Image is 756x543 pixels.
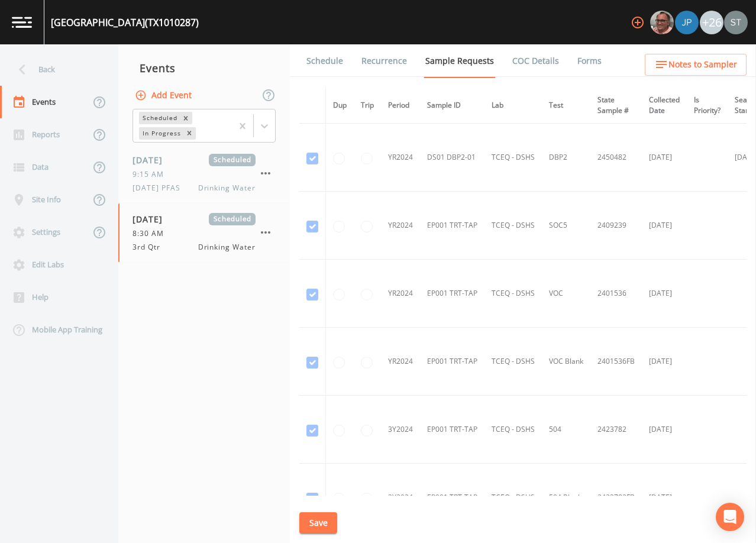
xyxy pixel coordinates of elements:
span: [DATE] [133,154,171,166]
th: State Sample # [590,88,642,124]
td: EP001 TRT-TAP [420,260,484,328]
span: Notes to Sampler [668,57,737,72]
td: DBP2 [542,124,590,192]
div: [GEOGRAPHIC_DATA] (TX1010287) [51,15,199,30]
th: Trip [354,88,381,124]
div: Remove In Progress [183,127,196,140]
td: 2423782 [590,396,642,464]
a: Schedule [305,44,345,77]
td: YR2024 [381,328,420,396]
th: Collected Date [642,88,687,124]
a: Forms [576,44,603,77]
span: Scheduled [209,154,256,166]
button: Add Event [133,85,196,106]
div: Events [118,53,290,83]
th: Dup [326,88,354,124]
th: Is Priority? [687,88,728,124]
td: EP001 TRT-TAP [420,192,484,260]
span: 9:15 AM [133,169,171,180]
a: COC Details [511,44,561,77]
td: TCEQ - DSHS [484,464,542,532]
td: [DATE] [642,124,687,192]
td: [DATE] [642,260,687,328]
th: Period [381,88,420,124]
a: Sample Requests [424,44,496,78]
img: logo [12,17,32,28]
button: Notes to Sampler [645,54,747,76]
td: 504 [542,396,590,464]
td: [DATE] [642,396,687,464]
td: [DATE] [642,192,687,260]
td: 2401536 [590,260,642,328]
img: e2d790fa78825a4bb76dcb6ab311d44c [650,11,674,34]
td: TCEQ - DSHS [484,124,542,192]
td: 2450482 [590,124,642,192]
td: VOC [542,260,590,328]
a: [DATE]Scheduled9:15 AM[DATE] PFASDrinking Water [118,144,290,203]
td: YR2024 [381,260,420,328]
td: 2423782FB [590,464,642,532]
td: TCEQ - DSHS [484,328,542,396]
a: [DATE]Scheduled8:30 AM3rd QtrDrinking Water [118,203,290,263]
a: Recurrence [360,44,409,77]
td: EP001 TRT-TAP [420,464,484,532]
th: Sample ID [420,88,484,124]
th: Lab [484,88,542,124]
td: EP001 TRT-TAP [420,328,484,396]
td: SOC5 [542,192,590,260]
td: 504 Blank [542,464,590,532]
div: Scheduled [139,112,179,124]
div: Mike Franklin [650,11,674,34]
td: [DATE] [642,328,687,396]
td: 3Y2024 [381,396,420,464]
td: 2409239 [590,192,642,260]
td: TCEQ - DSHS [484,192,542,260]
img: cb9926319991c592eb2b4c75d39c237f [724,11,748,34]
div: Remove Scheduled [179,112,192,124]
td: VOC Blank [542,328,590,396]
span: 8:30 AM [133,228,171,239]
span: Drinking Water [198,242,256,253]
div: In Progress [139,127,183,140]
span: [DATE] PFAS [133,183,188,193]
td: 2401536FB [590,328,642,396]
th: Test [542,88,590,124]
span: [DATE] [133,213,171,225]
img: 41241ef155101aa6d92a04480b0d0000 [675,11,699,34]
td: DS01 DBP2-01 [420,124,484,192]
div: Open Intercom Messenger [716,503,744,531]
td: 3Y2024 [381,464,420,532]
td: TCEQ - DSHS [484,396,542,464]
td: [DATE] [642,464,687,532]
button: Save [299,512,337,534]
td: TCEQ - DSHS [484,260,542,328]
span: 3rd Qtr [133,242,167,253]
span: Scheduled [209,213,256,225]
div: +26 [700,11,723,34]
td: YR2024 [381,124,420,192]
div: Joshua gere Paul [674,11,699,34]
span: Drinking Water [198,183,256,193]
td: YR2024 [381,192,420,260]
td: EP001 TRT-TAP [420,396,484,464]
